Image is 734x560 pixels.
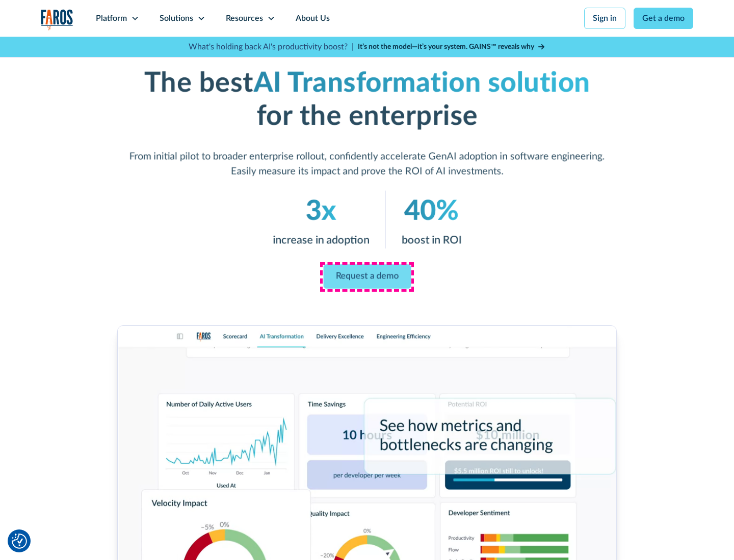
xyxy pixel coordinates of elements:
[404,198,459,225] em: 40%
[12,534,27,549] img: Revisit consent button
[160,12,193,24] div: Solutions
[273,232,369,248] p: increase in adoption
[358,43,534,50] strong: It’s not the model—it’s your system. GAINS™ reveals why
[323,265,411,289] a: Request a demo
[41,9,73,30] a: home
[634,8,693,29] a: Get a demo
[584,8,625,29] a: Sign in
[226,12,263,24] div: Resources
[402,232,462,248] p: boost in ROI
[96,12,127,24] div: Platform
[12,534,27,549] button: Cookie Settings
[41,9,73,30] img: Logo of the analytics and reporting company Faros.
[189,41,354,53] p: What's holding back AI's productivity boost? |
[256,103,478,130] strong: for the enterprise
[306,198,336,225] em: 3x
[129,149,605,179] p: From initial pilot to broader enterprise rollout, confidently accelerate GenAI adoption in softwa...
[358,42,545,52] a: It’s not the model—it’s your system. GAINS™ reveals why
[253,69,590,97] em: AI Transformation solution
[144,69,253,97] strong: The best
